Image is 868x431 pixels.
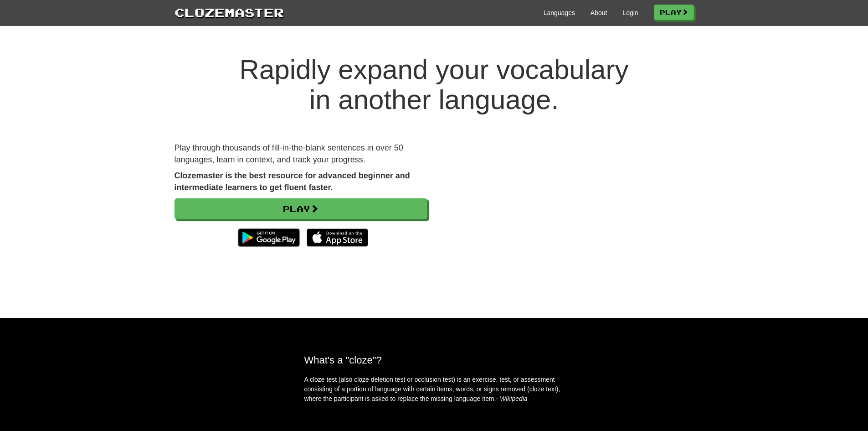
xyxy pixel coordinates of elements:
[304,375,564,404] p: A cloze test (also cloze deletion test or occlusion test) is an exercise, test, or assessment con...
[233,224,304,251] img: Get it on Google Play
[175,4,284,21] a: Clozemaster
[496,395,528,402] em: - Wikipedia
[175,142,427,166] p: Play through thousands of fill-in-the-blank sentences in over 50 languages, learn in context, and...
[544,8,575,17] a: Languages
[654,5,694,20] a: Play
[304,354,564,366] h2: What's a "cloze"?
[591,8,607,17] a: About
[307,228,368,247] img: Download_on_the_App_Store_Badge_US-UK_135x40-25178aeef6eb6b83b96f5f2d004eda3bffbb37122de64afbaef7...
[175,198,427,219] a: Play
[175,171,410,192] strong: Clozemaster is the best resource for advanced beginner and intermediate learners to get fluent fa...
[622,8,638,17] a: Login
